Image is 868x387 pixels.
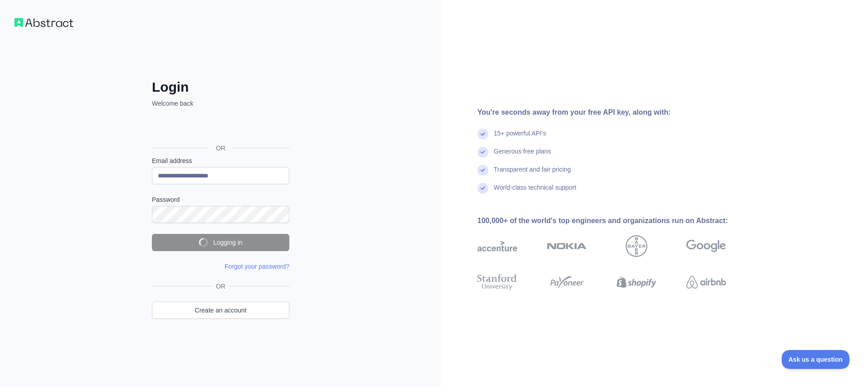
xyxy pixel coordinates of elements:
img: airbnb [686,272,726,292]
img: nokia [547,235,587,257]
span: OR [212,282,229,291]
img: Workflow [14,18,73,27]
a: Forgot your password? [225,263,289,270]
label: Password [152,195,289,204]
div: Generous free plans [494,147,551,165]
label: Email address [152,156,289,165]
img: check mark [477,147,488,158]
div: World-class technical support [494,183,576,201]
div: 15+ powerful API's [494,129,546,147]
a: Create an account [152,302,289,319]
button: Logging in [152,234,289,251]
img: bayer [626,235,647,257]
iframe: Toggle Customer Support [782,350,850,369]
img: stanford university [477,272,517,292]
iframe: Sign in with Google Button [147,118,292,138]
img: check mark [477,129,488,140]
p: Welcome back [152,99,289,108]
div: You're seconds away from your free API key, along with: [477,107,755,118]
img: payoneer [547,272,587,292]
img: accenture [477,235,517,257]
img: check mark [477,183,488,194]
h2: Login [152,79,289,95]
span: OR [209,144,233,153]
img: google [686,235,726,257]
img: check mark [477,165,488,176]
img: shopify [617,272,656,292]
div: 100,000+ of the world's top engineers and organizations run on Abstract: [477,215,755,226]
div: Transparent and fair pricing [494,165,571,183]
